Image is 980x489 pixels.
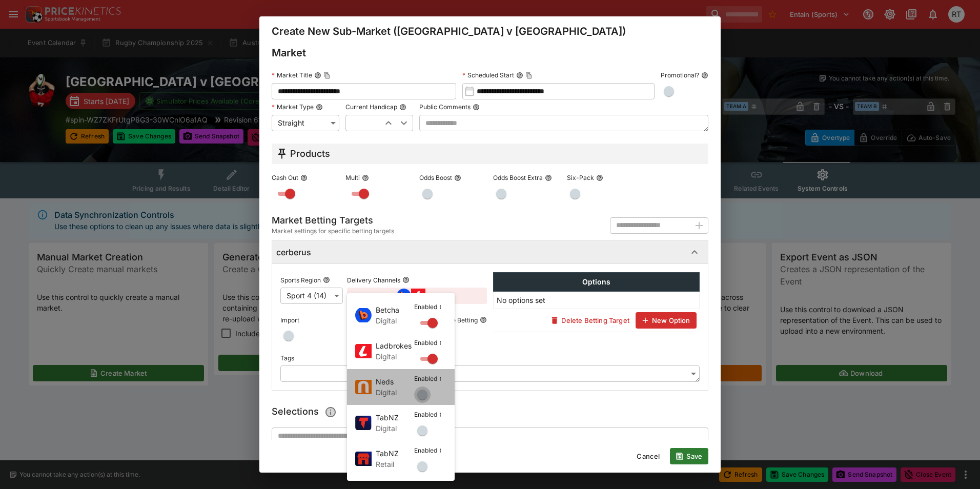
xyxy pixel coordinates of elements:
p: Digital [376,351,414,362]
p: Enabled [414,302,437,311]
p: Digital [376,423,414,434]
img: optKey [355,380,372,394]
p: Digital [376,315,414,326]
span: Betcha [376,304,414,315]
button: Enabled [439,411,446,418]
img: optKey [355,416,372,430]
img: optKey [355,344,372,358]
img: optKey [355,308,372,322]
p: Enabled [414,374,437,383]
span: TabNZ [376,412,414,423]
p: Enabled [414,446,437,455]
p: Digital [376,387,414,398]
p: Enabled [414,410,437,419]
p: Enabled [414,338,437,347]
p: Retail [376,459,414,470]
span: Ladbrokes [376,340,414,351]
button: Enabled [439,339,446,347]
span: Neds [376,376,414,387]
span: TabNZ [376,448,414,459]
button: Enabled [439,375,446,382]
img: optKey [355,452,372,466]
button: Enabled [439,447,446,454]
button: Enabled [439,303,446,311]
